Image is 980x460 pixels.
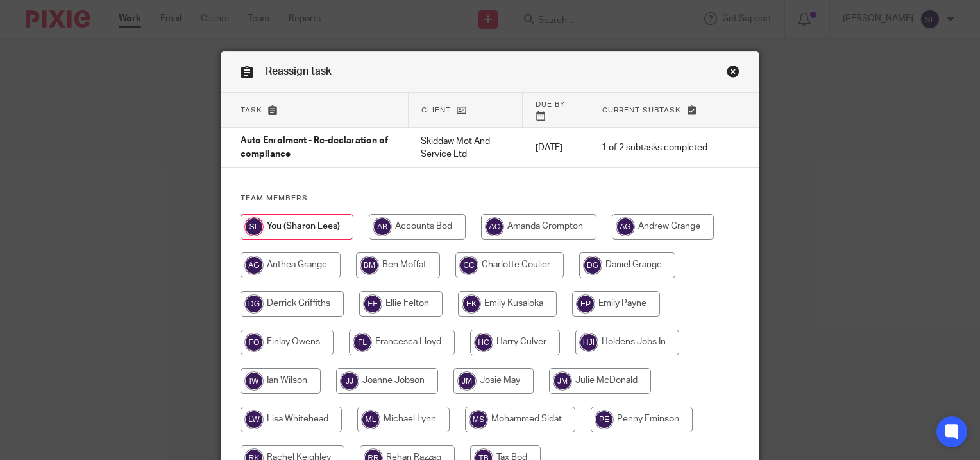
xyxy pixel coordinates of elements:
[602,107,681,114] span: Current subtask
[241,193,739,204] h4: Team members
[727,65,739,82] a: Close this dialog window
[421,107,451,114] span: Client
[536,101,565,108] span: Due by
[421,135,510,161] p: Skiddaw Mot And Service Ltd
[589,128,720,168] td: 1 of 2 subtasks completed
[536,141,576,154] p: [DATE]
[241,107,262,114] span: Task
[241,137,388,159] span: Auto Enrolment - Re-declaration of compliance
[266,66,332,76] span: Reassign task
